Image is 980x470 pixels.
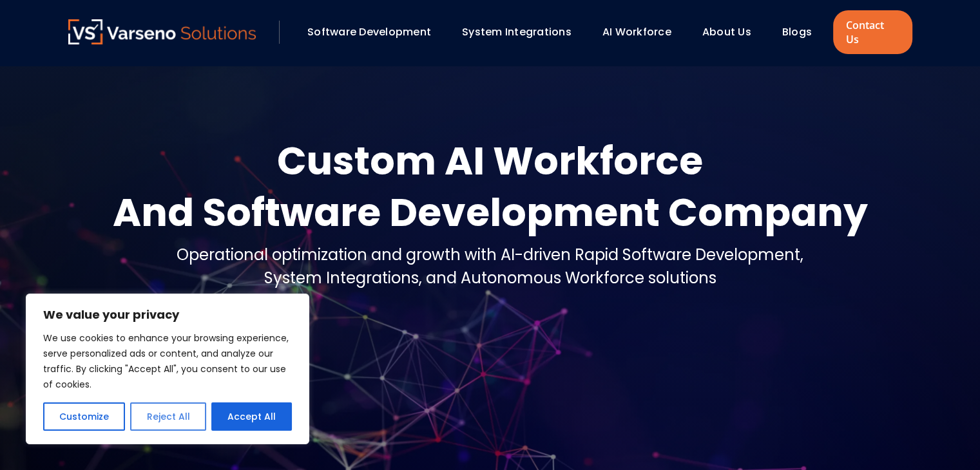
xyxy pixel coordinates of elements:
a: System Integrations [462,24,572,39]
div: And Software Development Company [113,187,868,238]
div: Blogs [776,21,830,43]
div: Software Development [301,21,449,43]
a: Varseno Solutions – Product Engineering & IT Services [68,19,256,45]
div: About Us [696,21,769,43]
a: About Us [702,24,751,39]
p: We use cookies to enhance your browsing experience, serve personalized ads or content, and analyz... [43,330,292,392]
a: AI Workforce [602,24,671,39]
button: Accept All [211,402,292,431]
p: We value your privacy [43,307,292,323]
button: Reject All [130,402,206,431]
a: Contact Us [833,10,912,54]
div: Operational optimization and growth with AI-driven Rapid Software Development, [177,243,803,267]
img: Varseno Solutions – Product Engineering & IT Services [68,19,256,44]
div: System Integrations [456,21,590,43]
div: AI Workforce [596,21,689,43]
a: Software Development [307,24,431,39]
div: Custom AI Workforce [113,135,868,187]
div: System Integrations, and Autonomous Workforce solutions [177,267,803,290]
a: Blogs [782,24,812,39]
button: Customize [43,402,125,431]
